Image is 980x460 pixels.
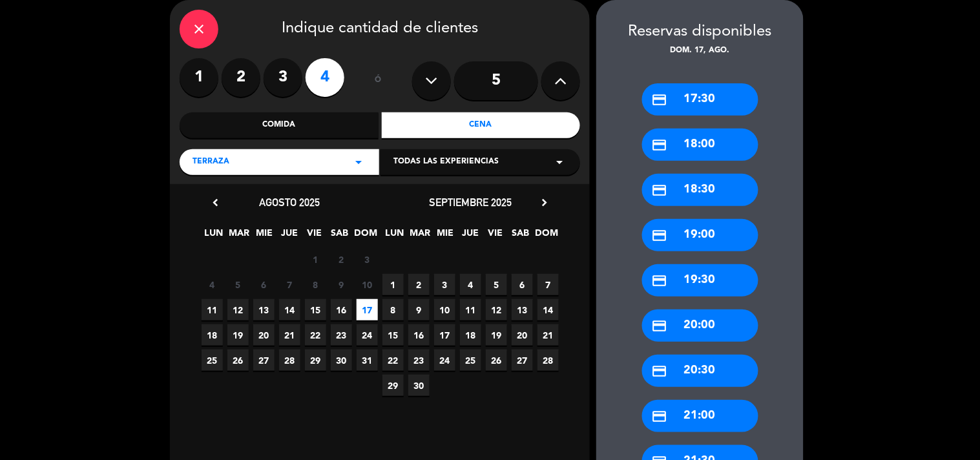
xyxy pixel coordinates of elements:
span: 12 [227,299,249,320]
span: 25 [202,350,223,371]
span: 29 [305,350,326,371]
span: Terraza [193,156,229,169]
div: 18:30 [642,174,758,206]
span: 8 [382,299,404,320]
span: 7 [279,274,300,295]
label: 1 [180,58,218,97]
span: MAR [229,225,250,247]
span: LUN [203,225,225,247]
span: 2 [408,274,430,295]
span: 11 [460,299,481,320]
span: 24 [357,324,378,346]
span: 3 [434,274,455,295]
span: 9 [331,274,352,295]
span: 8 [305,274,326,295]
div: ó [357,58,399,103]
div: 19:00 [642,219,758,251]
div: 17:30 [642,83,758,116]
div: Comida [180,112,379,138]
span: 14 [279,299,300,320]
div: 19:30 [642,264,758,297]
span: 20 [512,324,533,346]
div: 20:00 [642,309,758,342]
span: 2 [331,249,352,270]
div: Reservas disponibles [596,19,804,45]
span: JUE [279,225,300,247]
span: SAB [510,225,532,247]
span: 26 [486,350,507,371]
span: 5 [486,274,507,295]
span: DOM [355,225,376,247]
span: 29 [382,375,404,396]
span: VIE [304,225,326,247]
i: credit_card [652,227,668,244]
span: JUE [460,225,481,247]
span: 19 [227,324,249,346]
span: 18 [202,324,223,346]
span: 14 [537,299,559,320]
span: VIE [485,225,506,247]
span: 15 [382,324,404,346]
span: SAB [329,225,351,247]
i: chevron_left [209,196,222,209]
span: 24 [434,350,455,371]
span: septiembre 2025 [429,196,512,209]
div: dom. 17, ago. [596,45,804,57]
span: DOM [536,225,557,247]
span: 21 [279,324,300,346]
span: 13 [512,299,533,320]
span: 20 [253,324,275,346]
span: 27 [253,350,275,371]
i: credit_card [652,137,668,153]
span: 26 [227,350,249,371]
span: 28 [279,350,300,371]
span: 30 [408,375,430,396]
span: 30 [331,350,352,371]
div: 20:30 [642,355,758,387]
span: 1 [305,249,326,270]
span: 16 [408,324,430,346]
span: MAR [410,225,431,247]
span: MIE [435,225,456,247]
i: credit_card [652,92,668,108]
span: 1 [382,274,404,295]
span: 3 [357,249,378,270]
span: 12 [486,299,507,320]
span: 4 [460,274,481,295]
span: 19 [486,324,507,346]
span: 23 [331,324,352,346]
label: 2 [222,58,260,97]
span: 13 [253,299,275,320]
i: credit_card [652,182,668,198]
span: 4 [202,274,223,295]
i: arrow_drop_down [552,154,567,170]
span: 9 [408,299,430,320]
div: 18:00 [642,129,758,161]
span: agosto 2025 [259,196,320,209]
div: Indique cantidad de clientes [180,10,580,48]
span: LUN [384,225,406,247]
i: credit_card [652,408,668,424]
span: 10 [434,299,455,320]
span: 10 [357,274,378,295]
label: 3 [264,58,302,97]
span: 17 [434,324,455,346]
i: chevron_right [537,196,551,209]
span: 25 [460,350,481,371]
span: 21 [537,324,559,346]
span: 7 [537,274,559,295]
i: credit_card [652,318,668,334]
span: 28 [537,350,559,371]
i: credit_card [652,363,668,379]
span: 18 [460,324,481,346]
label: 4 [306,58,344,97]
span: 31 [357,350,378,371]
span: 22 [382,350,404,371]
span: Todas las experiencias [393,156,499,169]
span: 17 [357,299,378,320]
span: 5 [227,274,249,295]
span: 6 [512,274,533,295]
span: 23 [408,350,430,371]
span: 16 [331,299,352,320]
i: close [191,21,207,37]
